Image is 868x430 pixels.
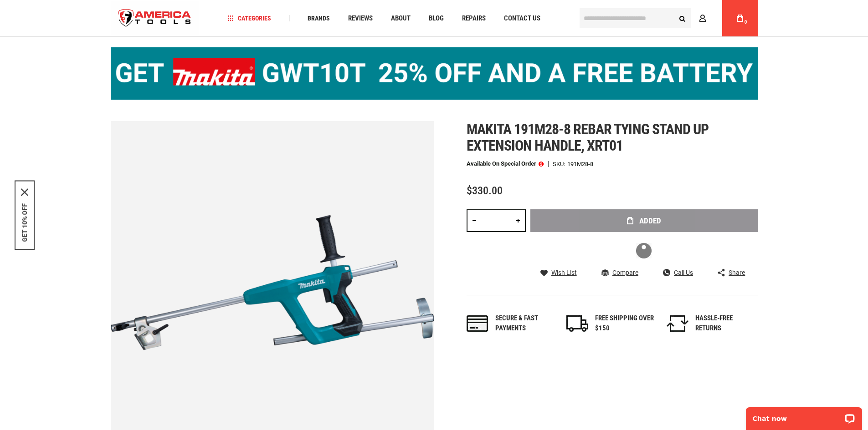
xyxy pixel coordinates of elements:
span: Contact Us [504,15,540,22]
a: Repairs [458,12,490,25]
img: America Tools [111,1,199,35]
div: Secure & fast payments [495,314,555,333]
a: Reviews [344,12,377,25]
span: Wish List [551,269,577,276]
span: Compare [612,269,638,276]
span: Makita 191m28-8 rebar tying stand up extension handle, xrt01 [467,121,709,154]
div: HASSLE-FREE RETURNS [695,314,755,333]
img: shipping [566,315,588,332]
span: Repairs [462,15,486,22]
a: Call Us [663,268,693,277]
a: About [387,12,415,25]
img: payments [467,315,488,332]
span: $330.00 [467,184,503,197]
div: FREE SHIPPING OVER $150 [595,314,654,333]
a: store logo [111,1,199,35]
span: Call Us [674,269,693,276]
strong: SKU [553,161,567,167]
p: Available on Special Order [467,161,544,167]
span: Brands [308,15,330,21]
button: Search [674,10,691,27]
button: Close [21,188,28,196]
span: Share [729,269,745,276]
a: Compare [601,268,638,277]
span: Blog [429,15,444,22]
a: Contact Us [500,12,544,25]
span: Reviews [348,15,373,22]
iframe: LiveChat chat widget [740,401,868,430]
button: GET 10% OFF [21,203,28,242]
a: Categories [223,12,275,25]
div: 191M28-8 [567,161,593,167]
a: Brands [303,12,334,25]
span: 0 [745,20,747,25]
a: Blog [425,12,448,25]
img: BOGO: Buy the Makita® XGT IMpact Wrench (GWT10T), get the BL4040 4ah Battery FREE! [111,47,758,100]
svg: close icon [21,188,28,196]
span: About [391,15,411,22]
img: returns [667,315,688,332]
a: Wish List [540,268,577,277]
span: Categories [227,15,271,21]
